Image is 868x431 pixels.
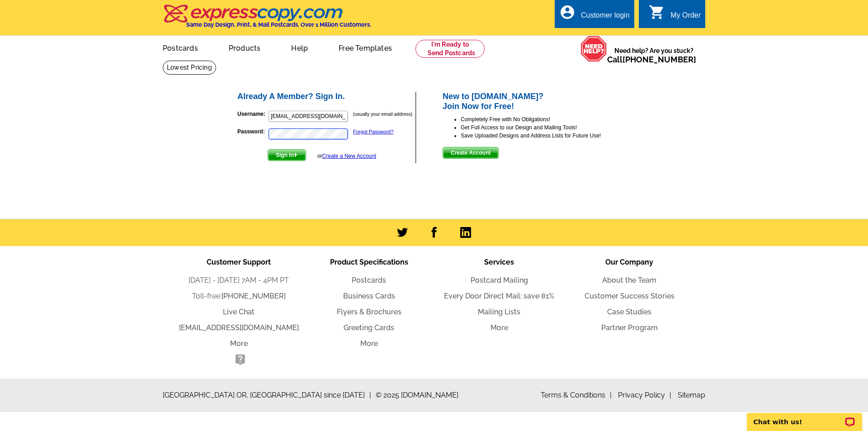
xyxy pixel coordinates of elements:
[491,323,508,332] a: More
[649,10,701,21] a: shopping_cart My Order
[352,276,386,284] a: Postcards
[230,339,248,348] a: More
[741,403,868,431] iframe: LiveChat chat widget
[618,391,671,399] a: Privacy Policy
[268,149,306,161] button: Sign In
[461,123,632,132] li: Get Full Access to our Design and Mailing Tools!
[581,11,630,24] div: Customer login
[461,115,632,123] li: Completely Free with No Obligations!
[223,308,255,316] a: Live Chat
[237,128,268,136] label: Password:
[277,37,322,58] a: Help
[607,55,696,64] span: Call
[585,292,675,300] a: Customer Success Stories
[605,258,653,266] span: Our Company
[330,258,408,266] span: Product Specifications
[179,323,299,332] a: [EMAIL_ADDRESS][DOMAIN_NAME]
[580,36,607,62] img: help
[317,152,376,160] div: or
[559,10,630,21] a: account_circle Customer login
[623,55,696,64] a: [PHONE_NUMBER]
[186,21,371,28] h4: Same Day Design, Print, & Mail Postcards. Over 1 Million Customers.
[559,4,576,20] i: account_circle
[443,147,498,158] span: Create Account
[322,153,376,159] a: Create a New Account
[478,308,520,316] a: Mailing Lists
[353,129,393,134] a: Forgot Password?
[324,37,406,58] a: Free Templates
[471,276,528,284] a: Postcard Mailing
[343,292,395,300] a: Business Cards
[670,11,701,24] div: My Order
[268,150,306,161] span: Sign In
[174,275,304,286] li: [DATE] - [DATE] 7AM - 4PM PT
[376,390,458,401] span: © 2025 [DOMAIN_NAME]
[294,153,298,157] img: button-next-arrow-white.png
[163,11,371,28] a: Same Day Design, Print, & Mail Postcards. Over 1 Million Customers.
[443,92,632,111] h2: New to [DOMAIN_NAME]? Join Now for Free!
[353,111,412,117] small: (usually your email address)
[174,291,304,302] li: Toll-free:
[601,323,658,332] a: Partner Program
[607,308,651,316] a: Case Studies
[214,37,275,58] a: Products
[360,339,378,348] a: More
[484,258,514,266] span: Services
[237,110,268,118] label: Username:
[607,46,701,64] span: Need help? Are you stuck?
[678,391,705,399] a: Sitemap
[222,292,286,300] a: [PHONE_NUMBER]
[148,37,212,58] a: Postcards
[444,292,554,300] a: Every Door Direct Mail: save 81%
[602,276,656,284] a: About the Team
[461,132,632,140] li: Save Uploaded Designs and Address Lists for Future Use!
[337,308,401,316] a: Flyers & Brochures
[649,4,665,20] i: shopping_cart
[443,147,499,159] button: Create Account
[541,391,612,399] a: Terms & Conditions
[163,390,371,401] span: [GEOGRAPHIC_DATA] OR, [GEOGRAPHIC_DATA] since [DATE]
[237,92,415,102] h2: Already A Member? Sign In.
[344,323,394,332] a: Greeting Cards
[207,258,271,266] span: Customer Support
